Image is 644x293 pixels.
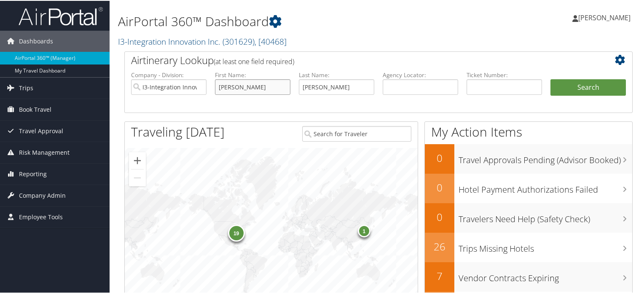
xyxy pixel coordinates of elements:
h1: AirPortal 360™ Dashboard [118,12,465,30]
h3: Vendor Contracts Expiring [459,267,632,283]
h3: Hotel Payment Authorizations Failed [459,179,632,195]
h2: 0 [425,180,454,194]
h1: My Action Items [425,122,632,140]
span: Employee Tools [19,206,63,227]
h2: Airtinerary Lookup [131,52,584,67]
span: (at least one field required) [214,56,294,65]
h3: Travelers Need Help (Safety Check) [459,208,632,224]
label: Agency Locator: [383,70,458,78]
h1: Traveling [DATE] [131,122,225,140]
span: Risk Management [19,141,70,162]
label: Company - Division: [131,70,207,78]
span: [PERSON_NAME] [578,12,631,22]
span: Reporting [19,163,47,184]
input: Search for Traveler [302,125,412,141]
label: First Name: [215,70,290,78]
a: [PERSON_NAME] [572,4,639,30]
label: Ticket Number: [467,70,542,78]
h2: 26 [425,239,454,253]
span: Book Travel [19,98,51,119]
h3: Trips Missing Hotels [459,238,632,254]
a: 0Travel Approvals Pending (Advisor Booked) [425,143,632,173]
span: Travel Approval [19,120,63,141]
h2: 7 [425,268,454,282]
span: Trips [19,77,33,98]
label: Last Name: [299,70,374,78]
h2: 0 [425,209,454,223]
button: Zoom in [129,151,146,168]
span: Company Admin [19,184,66,205]
div: 19 [228,224,244,241]
div: 1 [357,224,370,237]
span: Dashboards [19,30,53,51]
a: 7Vendor Contracts Expiring [425,261,632,291]
button: Search [550,78,626,95]
a: I3-Integration Innovation Inc. [118,35,287,46]
h3: Travel Approvals Pending (Advisor Booked) [459,149,632,165]
span: , [ 40468 ] [255,35,287,46]
button: Zoom out [129,169,146,185]
a: 0Travelers Need Help (Safety Check) [425,202,632,232]
h2: 0 [425,150,454,164]
img: airportal-logo.png [19,5,103,25]
a: 0Hotel Payment Authorizations Failed [425,173,632,202]
a: 26Trips Missing Hotels [425,232,632,261]
span: ( 301629 ) [223,35,255,46]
